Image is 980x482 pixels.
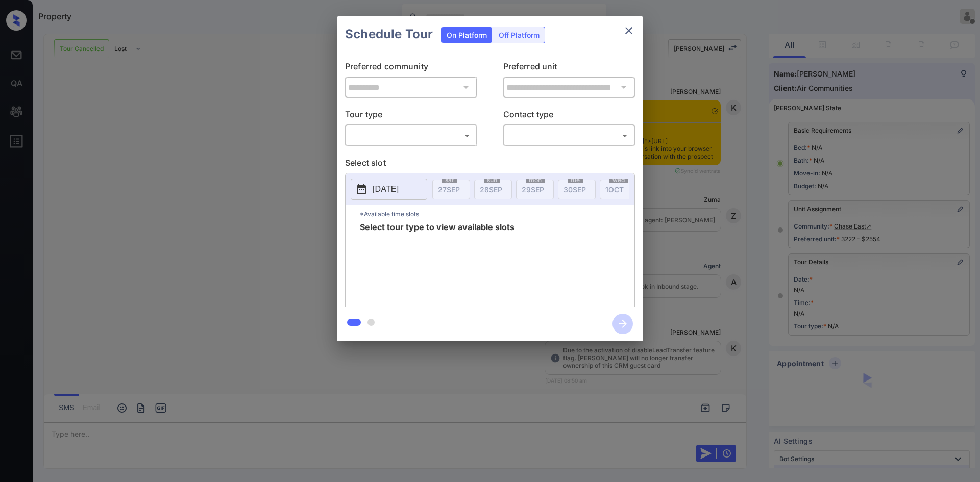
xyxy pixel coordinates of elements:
[373,183,399,195] p: [DATE]
[360,205,634,223] p: *Available time slots
[345,157,635,173] p: Select slot
[619,20,639,41] button: close
[503,60,635,77] p: Preferred unit
[503,108,635,124] p: Contact type
[360,223,514,305] span: Select tour type to view available slots
[337,16,441,52] h2: Schedule Tour
[345,108,477,124] p: Tour type
[351,179,427,200] button: [DATE]
[345,60,477,77] p: Preferred community
[442,27,492,43] div: On Platform
[494,27,545,43] div: Off Platform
